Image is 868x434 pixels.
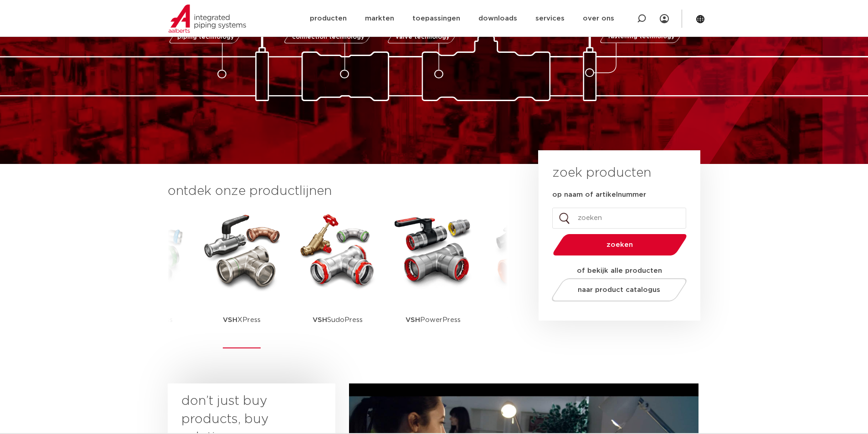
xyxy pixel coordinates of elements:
p: PowerPress [406,291,461,348]
span: naar product catalogus [578,286,660,293]
a: VSHShurjoint [488,209,570,348]
span: connection technology [292,34,364,40]
strong: of bekijk alle producten [577,267,662,274]
a: VSHSudoPress [297,209,379,348]
a: naar product catalogus [549,278,689,301]
h3: ontdek onze productlijnen [168,182,508,200]
span: fastening technology [608,34,675,40]
p: Shurjoint [507,291,551,348]
label: op naam of artikelnummer [552,190,646,199]
span: piping technology [177,34,234,40]
strong: VSH [223,317,237,323]
p: SudoPress [313,291,363,348]
strong: VSH [507,317,521,323]
button: zoeken [549,233,690,256]
a: VSHXPress [201,209,283,348]
strong: VSH [313,317,327,323]
p: XPress [223,291,261,348]
strong: VSH [406,317,420,323]
span: zoeken [576,241,663,248]
input: zoeken [552,208,686,229]
h3: zoek producten [552,164,651,182]
a: VSHPowerPress [392,209,474,348]
span: valve technology [395,34,450,40]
